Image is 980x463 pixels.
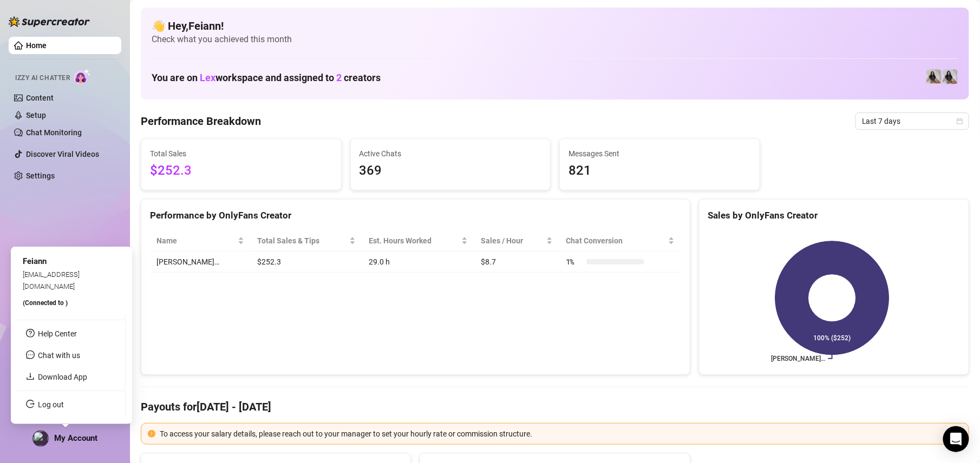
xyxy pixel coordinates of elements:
img: Francesca [943,69,958,84]
div: Sales by OnlyFans Creator [708,208,960,223]
img: Francesca [926,69,942,84]
span: Name [156,235,236,247]
th: Name [150,230,251,252]
li: Log out [17,396,125,413]
div: Open Intercom Messenger [943,426,969,452]
a: Chat Monitoring [26,128,82,137]
span: $252.3 [150,161,332,181]
span: 369 [360,161,542,181]
span: Active Chats [360,148,542,160]
td: 29.0 h [362,252,474,273]
span: exclamation-circle [148,430,155,438]
th: Total Sales & Tips [251,230,362,252]
span: calendar [957,118,963,124]
span: 1 % [566,256,583,268]
a: Discover Viral Videos [26,150,99,158]
a: Help Center [38,329,77,338]
th: Chat Conversion [559,230,681,252]
td: [PERSON_NAME]… [150,252,251,273]
img: AI Chatter [74,69,91,84]
h4: Performance Breakdown [141,114,261,129]
a: Settings [26,171,55,180]
a: Download App [38,373,87,381]
span: 2 [336,72,342,83]
span: Messages Sent [569,148,751,160]
span: Chat Conversion [566,235,666,247]
div: Performance by OnlyFans Creator [150,208,681,223]
a: Content [26,94,54,102]
span: Total Sales & Tips [257,235,347,247]
h1: You are on workspace and assigned to creators [152,72,381,84]
td: $252.3 [251,252,362,273]
span: Izzy AI Chatter [15,73,70,83]
img: logo-BBDzfeDw.svg [9,16,90,27]
span: Chat with us [38,351,80,360]
h4: Payouts for [DATE] - [DATE] [141,399,969,414]
td: $8.7 [474,252,559,273]
span: Lex [200,72,215,83]
h4: 👋 Hey, Feiann ! [152,18,958,34]
span: Total Sales [150,148,332,160]
span: Feiann [23,256,47,266]
th: Sales / Hour [474,230,559,252]
span: 821 [569,161,751,181]
div: Est. Hours Worked [369,235,459,247]
span: My Account [54,433,97,443]
text: [PERSON_NAME]… [771,355,825,362]
img: profilePics%2FMOLWZQSXvfM60zO7sy7eR3cMqNk1.jpeg [33,431,48,446]
span: Sales / Hour [481,235,544,247]
div: To access your salary details, please reach out to your manager to set your hourly rate or commis... [160,428,962,440]
span: Last 7 days [862,113,963,129]
a: Log out [38,400,64,409]
span: message [26,350,35,359]
a: Home [26,41,47,50]
a: Setup [26,111,46,120]
span: (Connected to ) [23,299,68,307]
span: Check what you achieved this month [152,34,958,45]
span: [EMAIL_ADDRESS][DOMAIN_NAME] [23,270,80,290]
